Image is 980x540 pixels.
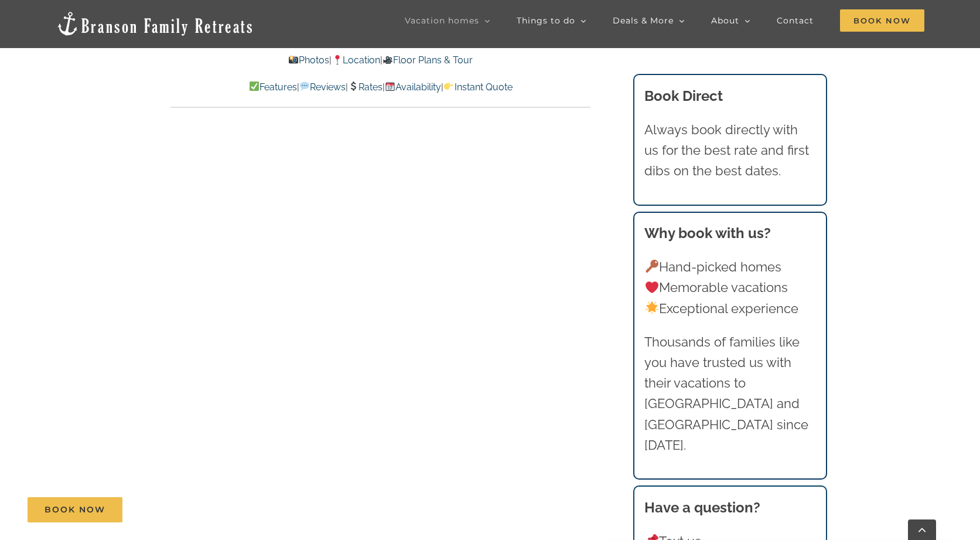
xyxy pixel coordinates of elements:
[711,16,739,25] span: About
[777,16,814,25] span: Contact
[517,16,575,25] span: Things to do
[644,332,815,456] p: Thousands of families like you have trusted us with their vacations to [GEOGRAPHIC_DATA] and [GEO...
[646,281,658,294] img: ❤️
[405,7,490,34] a: Vacation homes
[385,81,395,91] img: 📆
[405,16,479,25] span: Vacation homes
[443,81,512,93] a: Instant Quote
[45,505,105,515] span: Book Now
[28,497,122,522] a: Book Now
[646,260,658,273] img: 🔑
[250,81,259,91] img: ✅
[444,81,453,91] img: 👉
[348,81,383,93] a: Rates
[644,257,815,319] p: Hand-picked homes Memorable vacations Exceptional experience
[613,7,685,34] a: Deals & More
[644,223,815,244] h3: Why book with us?
[644,87,723,104] b: Book Direct
[56,11,254,37] img: Branson Family Retreats Logo
[349,81,358,91] img: 💲
[300,81,309,91] img: 💬
[777,7,814,34] a: Contact
[170,80,590,95] p: | | | |
[613,16,674,25] span: Deals & More
[517,7,586,34] a: Things to do
[299,81,346,93] a: Reviews
[840,9,924,32] span: Book Now
[385,81,441,93] a: Availability
[405,7,924,34] nav: Main Menu Sticky
[646,301,658,314] img: 🌟
[248,81,296,93] a: Features
[711,7,750,34] a: About
[644,120,815,182] p: Always book directly with us for the best rate and first dibs on the best dates.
